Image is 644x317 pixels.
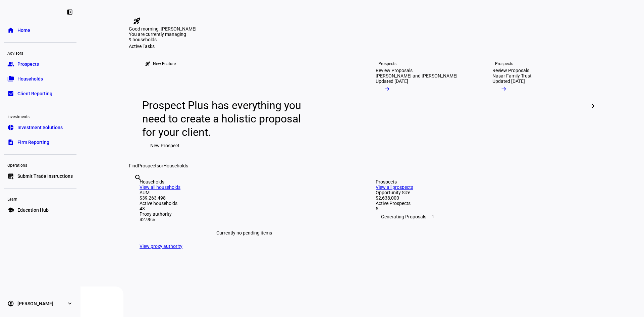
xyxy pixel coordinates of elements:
[140,217,349,222] div: 82.98%
[7,75,14,82] eth-mat-symbol: folder_copy
[140,201,349,206] div: Active households
[500,86,507,92] mat-icon: arrow_right_alt
[150,139,179,152] span: New Prospect
[129,44,596,49] div: Active Tasks
[140,195,349,201] div: $39,263,498
[4,87,76,100] a: bid_landscapeClient Reporting
[134,183,136,191] input: Enter name of prospect or household
[140,211,349,217] div: Proxy authority
[7,173,14,179] eth-mat-symbol: list_alt_add
[140,206,349,211] div: 43
[376,68,413,73] div: Review Proposals
[376,184,413,190] a: View all prospects
[7,300,14,307] eth-mat-symbol: account_circle
[589,102,597,110] mat-icon: chevron_right
[17,90,52,97] span: Client Reporting
[7,61,14,67] eth-mat-symbol: group
[17,173,73,179] span: Submit Trade Instructions
[129,26,596,32] div: Good morning, [PERSON_NAME]
[17,61,39,67] span: Prospects
[7,207,14,213] eth-mat-symbol: school
[134,174,142,182] mat-icon: search
[4,72,76,86] a: folder_copyHouseholds
[66,300,73,307] eth-mat-symbol: expand_more
[129,37,196,44] div: 9 households
[482,49,593,163] a: ProspectsReview ProposalsNasar Family TrustUpdated [DATE]
[145,61,150,66] mat-icon: rocket_launch
[384,86,390,92] mat-icon: arrow_right_alt
[4,121,76,134] a: pie_chartInvestment Solutions
[4,136,76,149] a: descriptionFirm Reporting
[376,195,585,201] div: $2,638,000
[430,214,436,219] span: 1
[378,61,396,66] div: Prospects
[17,207,49,213] span: Education Hub
[142,139,187,152] button: New Prospect
[495,61,513,66] div: Prospects
[4,194,76,203] div: Learn
[4,48,76,57] div: Advisors
[163,163,188,168] span: Households
[66,9,73,15] eth-mat-symbol: left_panel_close
[365,49,476,163] a: ProspectsReview Proposals[PERSON_NAME] and [PERSON_NAME]Updated [DATE]
[140,244,182,249] a: View proxy authority
[492,68,529,73] div: Review Proposals
[7,124,14,131] eth-mat-symbol: pie_chart
[133,17,141,25] mat-icon: rocket_launch
[142,99,308,139] div: Prospect Plus has everything you need to create a holistic proposal for your client.
[17,27,30,34] span: Home
[17,124,63,131] span: Investment Solutions
[376,211,585,222] div: Generating Proposals
[376,206,585,211] div: 5
[376,201,585,206] div: Active Prospects
[140,190,349,195] div: AUM
[376,190,585,195] div: Opportunity Size
[4,111,76,121] div: Investments
[376,179,585,184] div: Prospects
[4,57,76,71] a: groupProspects
[17,75,43,82] span: Households
[129,163,596,168] div: Find or
[492,73,532,78] div: Nasar Family Trust
[140,222,349,244] div: Currently no pending items
[138,163,159,168] span: Prospects
[4,23,76,37] a: homeHome
[7,90,14,97] eth-mat-symbol: bid_landscape
[376,78,408,84] div: Updated [DATE]
[153,61,176,66] div: New Feature
[17,139,49,146] span: Firm Reporting
[140,179,349,184] div: Households
[4,160,76,169] div: Operations
[7,27,14,34] eth-mat-symbol: home
[7,139,14,146] eth-mat-symbol: description
[492,78,525,84] div: Updated [DATE]
[129,32,186,37] span: You are currently managing
[376,73,458,78] div: [PERSON_NAME] and [PERSON_NAME]
[140,184,180,190] a: View all households
[17,300,53,307] span: [PERSON_NAME]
